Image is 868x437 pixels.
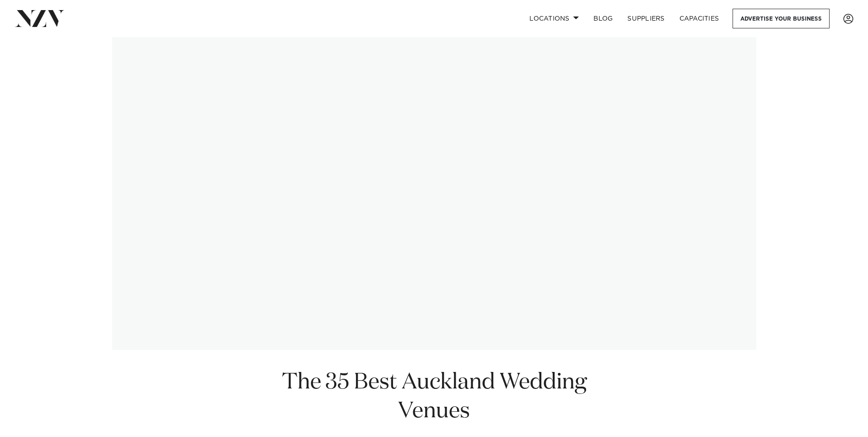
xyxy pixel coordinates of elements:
a: SUPPLIERS [620,9,672,28]
img: nzv-logo.png [15,10,65,27]
h1: The 35 Best Auckland Wedding Venues [278,368,591,426]
a: BLOG [586,9,620,28]
a: Capacities [672,9,727,28]
a: Locations [522,9,586,28]
a: Advertise your business [733,9,830,28]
